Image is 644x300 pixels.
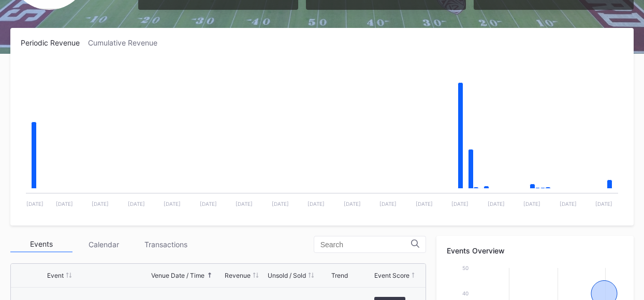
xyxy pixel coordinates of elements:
[200,201,217,207] text: [DATE]
[374,272,409,279] div: Event Score
[523,201,540,207] text: [DATE]
[331,272,348,279] div: Trend
[560,201,577,207] text: [DATE]
[21,38,88,47] div: Periodic Revenue
[462,290,469,296] text: 40
[488,201,505,207] text: [DATE]
[47,272,64,279] div: Event
[128,201,145,207] text: [DATE]
[462,265,469,271] text: 50
[379,201,397,207] text: [DATE]
[135,236,197,252] div: Transactions
[416,201,433,207] text: [DATE]
[56,201,73,207] text: [DATE]
[236,201,253,207] text: [DATE]
[88,38,166,47] div: Cumulative Revenue
[164,201,181,207] text: [DATE]
[595,201,612,207] text: [DATE]
[308,201,325,207] text: [DATE]
[320,241,411,249] input: Search
[451,201,469,207] text: [DATE]
[272,201,289,207] text: [DATE]
[92,201,109,207] text: [DATE]
[26,201,43,207] text: [DATE]
[151,272,204,279] div: Venue Date / Time
[21,60,623,215] svg: Chart title
[72,236,135,252] div: Calendar
[447,246,623,255] div: Events Overview
[268,272,306,279] div: Unsold / Sold
[225,272,251,279] div: Revenue
[344,201,361,207] text: [DATE]
[10,236,72,252] div: Events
